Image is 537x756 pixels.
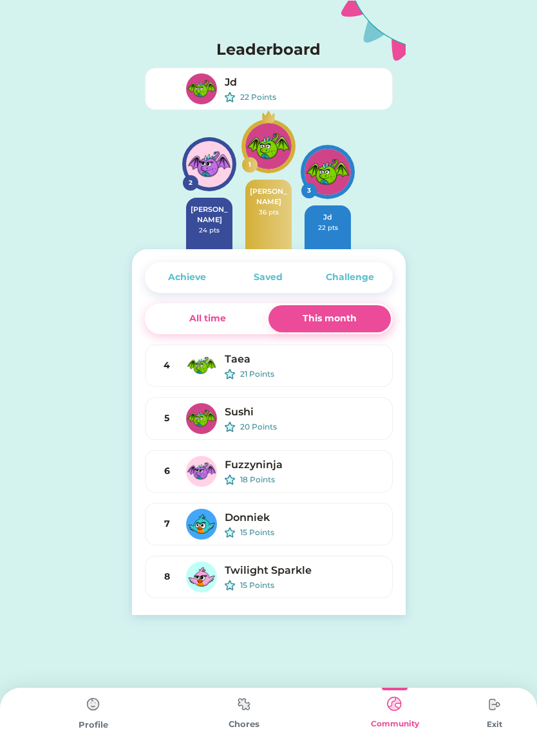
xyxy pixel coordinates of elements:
img: MFN-Bird-Blue.svg [186,509,217,540]
div: Chores [169,718,319,731]
img: interface-favorite-star--reward-rating-rate-social-star-media-favorite-like-stars.svg [225,475,235,485]
div: Achieve [168,270,206,284]
img: MFN-Dragon-Purple.svg [186,456,217,487]
div: 4 [156,359,178,372]
div: 2 [185,178,196,187]
div: Exit [470,719,519,730]
div: 18 Points [240,474,382,486]
div: 36 pts [249,207,288,217]
div: [PERSON_NAME] [190,204,229,225]
img: MFN-Bird-Pink.svg [186,562,217,592]
div: Sushi [225,404,382,420]
div: Fuzzyninja [225,457,382,473]
img: MFN-Dragon-Green.svg [186,73,217,104]
div: Challenge [326,270,374,284]
div: 20 Points [240,421,382,433]
h4: Leaderboard [216,38,321,61]
img: MFN-Dragon-Green.svg [245,123,292,169]
div: 15 Points [240,527,382,538]
img: interface-favorite-star--reward-rating-rate-social-star-media-favorite-like-stars.svg [225,422,235,432]
div: 7 [156,517,178,531]
img: type%3Dchores%2C%20state%3Ddefault.svg [482,692,507,717]
div: 24 pts [190,225,229,235]
div: This month [303,312,357,325]
div: 22 pts [308,223,347,232]
div: 22 Points [240,91,382,103]
div: [PERSON_NAME] [249,186,288,207]
img: interface-favorite-star--reward-rating-rate-social-star-media-favorite-like-stars.svg [225,580,235,591]
img: Group.svg [341,1,406,61]
img: MFN-Dragon-Purple.svg [186,141,232,187]
img: type%3Dchores%2C%20state%3Ddefault.svg [80,692,106,717]
img: MFN-Dragon-Green.svg [186,350,217,381]
img: interface-favorite-star--reward-rating-rate-social-star-media-favorite-like-stars.svg [225,92,235,102]
div: All time [189,312,226,325]
div: 3 [304,185,314,195]
div: 6 [156,464,178,478]
img: type%3Dkids%2C%20state%3Dselected.svg [382,692,408,717]
div: Jd [308,212,347,223]
div: 5 [156,411,178,425]
img: interface-award-crown--reward-social-rating-media-queen-vip-king-crown.svg [262,110,275,123]
div: Twilight Sparkle [225,563,382,578]
img: MFN-Dragon-Green.svg [186,403,217,434]
img: type%3Dchores%2C%20state%3Ddefault.svg [231,692,257,717]
div: 8 [156,570,178,583]
img: interface-favorite-star--reward-rating-rate-social-star-media-favorite-like-stars.svg [225,369,235,379]
div: 1 [245,160,255,169]
div: Saved [254,270,283,284]
div: Profile [18,719,169,732]
div: Taea [225,352,382,367]
div: Community [319,718,470,730]
img: MFN-Dragon-Green.svg [305,149,351,195]
div: Donniek [225,510,382,525]
div: 15 Points [240,580,382,591]
img: interface-favorite-star--reward-rating-rate-social-star-media-favorite-like-stars.svg [225,527,235,538]
div: Jd [225,75,382,90]
div: 21 Points [240,368,382,380]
